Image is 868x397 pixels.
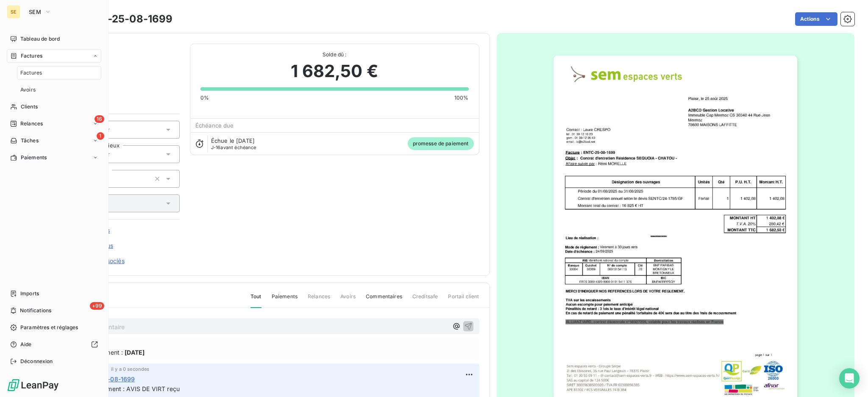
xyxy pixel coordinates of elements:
img: Logo LeanPay [7,378,59,392]
a: Aide [7,338,101,351]
span: Aide [20,341,32,348]
span: promesse de paiement [408,137,474,150]
span: 16 [95,115,104,123]
span: Paramètres et réglages [20,324,78,331]
span: Déconnexion [20,358,53,365]
span: 100% [454,94,469,102]
span: Avoirs [20,86,36,94]
span: Promesse de paiement : AVIS DE VIRT reçu [56,385,180,392]
span: J-16 [211,144,221,150]
h3: ENTC-25-08-1699 [79,11,172,27]
span: 41A2BCD [67,54,180,61]
span: 1 [97,132,104,140]
span: SEM [29,8,41,15]
span: Factures [20,69,42,77]
span: +99 [90,302,104,310]
span: Échéance due [195,122,234,129]
div: Open Intercom Messenger [839,368,860,389]
span: Factures [21,52,42,60]
span: 0% [200,94,209,102]
span: Imports [20,290,39,297]
span: Échue le [DATE] [211,137,255,144]
span: il y a 0 secondes [111,366,150,372]
span: [DATE] [125,348,145,357]
div: SE [7,5,20,19]
span: Solde dû : [200,51,469,58]
span: Tout [250,293,262,308]
span: Tâches [21,137,39,144]
span: 1 682,50 € [291,58,378,84]
span: Commentaires [366,293,402,307]
span: Relances [308,293,330,307]
span: Portail client [448,293,479,307]
button: Actions [795,12,837,26]
span: Creditsafe [412,293,438,307]
span: Relances [20,120,43,128]
span: Paiements [21,154,47,161]
span: Notifications [20,307,51,314]
span: Avoirs [340,293,356,307]
span: avant échéance [211,145,256,150]
span: Clients [21,103,38,111]
span: Paiements [272,293,298,307]
span: Tableau de bord [20,35,60,43]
